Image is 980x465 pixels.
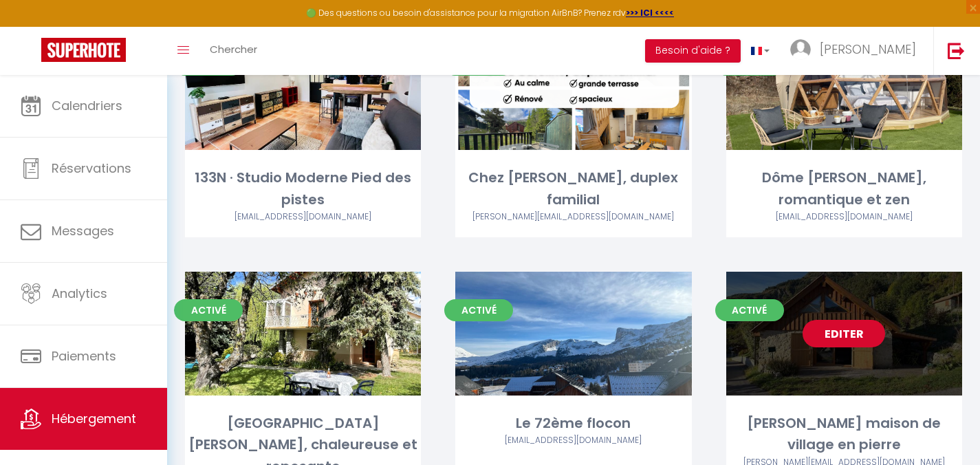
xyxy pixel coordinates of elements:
[455,434,691,447] div: Airbnb
[455,210,691,224] div: Airbnb
[948,42,965,59] img: logout
[52,410,136,427] span: Hébergement
[820,41,916,58] span: [PERSON_NAME]
[52,97,122,114] span: Calendriers
[185,167,421,210] div: 133N · Studio Moderne Pied des pistes
[726,210,962,224] div: Airbnb
[444,299,513,321] span: Activé
[199,27,268,75] a: Chercher
[52,285,107,302] span: Analytics
[455,167,691,210] div: Chez [PERSON_NAME], duplex familial
[52,160,131,177] span: Réservations
[210,42,257,56] span: Chercher
[41,38,126,62] img: Super Booking
[790,39,811,60] img: ...
[645,39,741,63] button: Besoin d'aide ?
[52,222,114,239] span: Messages
[780,27,933,75] a: ... [PERSON_NAME]
[174,299,243,321] span: Activé
[715,299,784,321] span: Activé
[626,7,674,19] a: >>> ICI <<<<
[726,413,962,456] div: [PERSON_NAME] maison de village en pierre
[52,347,116,365] span: Paiements
[726,167,962,210] div: Dôme [PERSON_NAME], romantique et zen
[455,413,691,434] div: Le 72ème flocon
[185,210,421,224] div: Airbnb
[803,320,885,347] a: Editer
